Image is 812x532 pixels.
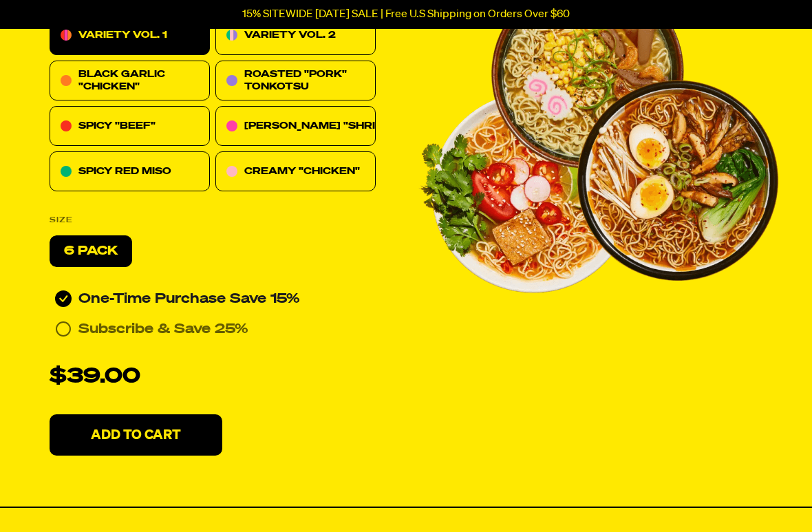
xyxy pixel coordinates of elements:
[244,70,347,92] span: ROASTED "PORK" TONKOTSU
[226,75,237,86] img: 57ed4456-roasted-pork-tonkotsu.svg
[50,361,140,394] p: $39.00
[226,120,237,131] img: 0be15cd5-tom-youm-shrimp.svg
[50,212,73,228] p: SIZE
[61,120,72,131] img: 7abd0c97-spicy-beef.svg
[50,15,210,55] div: VARIETY VOL. 1
[61,75,72,86] img: icon-black-garlic-chicken.svg
[61,30,72,41] img: icon-variety-vol-1.svg
[78,321,248,337] p: Subscribe & Save 25%
[215,15,376,55] div: VARIETY VOL. 2
[78,163,171,180] p: SPICY RED MISO
[226,166,237,177] img: c10dfa8e-creamy-chicken.svg
[50,414,222,456] button: Add To Cart
[91,428,181,442] p: Add To Cart
[215,151,376,191] div: CREAMY "CHICKEN"
[244,163,360,180] p: CREAMY "CHICKEN"
[215,61,376,100] div: ROASTED "PORK" TONKOTSU
[244,27,336,43] p: VARIETY VOL. 2
[78,70,165,92] span: BLACK GARLIC "CHICKEN"
[78,292,300,306] span: One-Time Purchase Save 15%
[242,8,570,21] p: 15% SITEWIDE [DATE] SALE | Free U.S Shipping on Orders Over $60
[50,106,210,146] div: SPICY "BEEF"
[215,106,376,146] div: [PERSON_NAME] "SHRIMP"
[50,151,210,191] div: SPICY RED MISO
[64,245,118,257] span: 6 Pack
[226,30,237,41] img: icon-variety-vol2.svg
[78,27,167,43] p: VARIETY VOL. 1
[61,166,72,177] img: fc2c7a02-spicy-red-miso.svg
[244,118,398,134] p: [PERSON_NAME] "SHRIMP"
[78,118,156,134] p: SPICY "BEEF"
[50,61,210,100] div: BLACK GARLIC "CHICKEN"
